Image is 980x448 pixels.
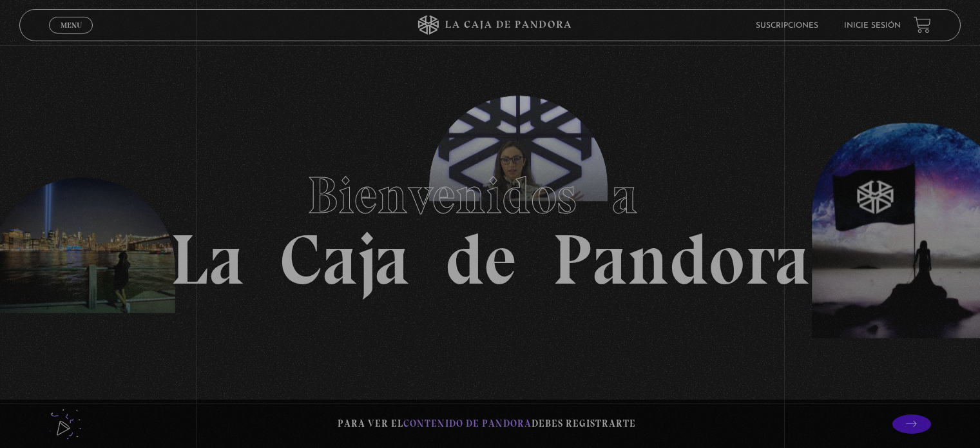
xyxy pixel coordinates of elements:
[844,22,901,30] a: Inicie sesión
[403,418,532,429] span: contenido de Pandora
[56,32,86,41] span: Cerrar
[307,164,673,226] span: Bienvenidos a
[170,153,810,295] h1: La Caja de Pandora
[914,16,931,34] a: View your shopping cart
[61,21,82,29] span: Menu
[338,415,636,433] p: Para ver el debes registrarte
[756,22,818,30] a: Suscripciones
